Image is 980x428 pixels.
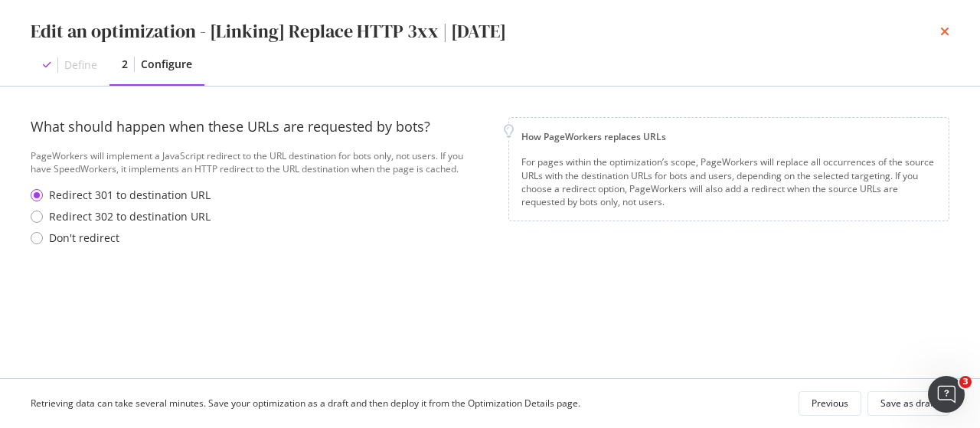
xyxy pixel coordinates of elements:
[880,397,936,410] div: Save as draft
[940,18,949,44] div: times
[867,391,949,416] button: Save as draft
[31,188,484,203] div: Redirect 301 to destination URL
[31,230,484,246] div: Don't redirect
[799,391,861,416] button: Previous
[49,188,211,203] div: Redirect 301 to destination URL
[64,57,97,73] div: Define
[122,57,128,72] div: 2
[31,209,484,224] div: Redirect 302 to destination URL
[31,397,580,410] div: Retrieving data can take several minutes. Save your optimization as a draft and then deploy it fr...
[521,130,936,143] div: How PageWorkers replaces URLs
[959,376,972,388] span: 3
[31,117,484,137] div: What should happen when these URLs are requested by bots?
[31,149,484,175] div: PageWorkers will implement a JavaScript redirect to the URL destination for bots only, not users....
[521,155,936,208] div: For pages within the optimization’s scope, PageWorkers will replace all occurrences of the source...
[928,376,965,413] iframe: Intercom live chat
[141,57,192,72] div: Configure
[812,397,848,410] div: Previous
[49,209,211,224] div: Redirect 302 to destination URL
[31,18,506,44] div: Edit an optimization - [Linking] Replace HTTP 3xx | [DATE]
[49,230,119,246] div: Don't redirect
